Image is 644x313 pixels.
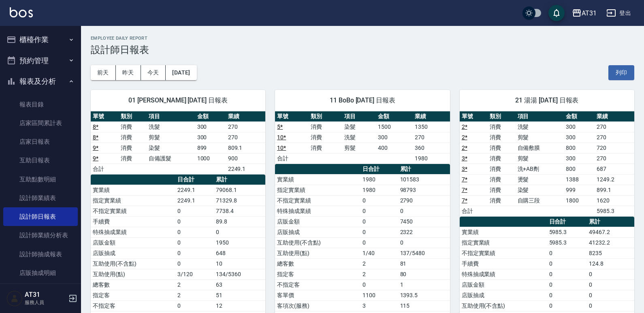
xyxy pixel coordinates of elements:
[398,248,450,258] td: 137/5480
[275,248,360,258] td: 互助使用(點)
[275,300,360,311] td: 客項次(服務)
[398,164,450,175] th: 累計
[376,132,413,143] td: 300
[195,111,226,122] th: 金額
[275,185,360,195] td: 指定實業績
[3,151,78,170] a: 互助日報表
[3,50,78,71] button: 預約管理
[214,227,265,237] td: 0
[91,290,175,300] td: 指定客
[3,29,78,50] button: 櫃檯作業
[91,248,175,258] td: 店販抽成
[564,132,595,143] td: 300
[214,216,265,227] td: 89.8
[275,174,360,185] td: 實業績
[595,195,634,206] td: 1620
[175,258,214,269] td: 0
[175,206,214,216] td: 0
[3,226,78,245] a: 設計師業績分析表
[564,121,595,132] td: 300
[564,164,595,174] td: 800
[516,143,564,153] td: 自備敷膜
[119,111,147,122] th: 類別
[398,206,450,216] td: 0
[147,153,195,164] td: 自備護髮
[195,132,226,143] td: 300
[488,174,516,185] td: 消費
[398,279,450,290] td: 1
[547,269,587,279] td: 0
[91,185,175,195] td: 實業績
[119,132,147,143] td: 消費
[587,217,634,227] th: 累計
[360,216,398,227] td: 0
[275,153,309,164] td: 合計
[587,300,634,311] td: 0
[516,132,564,143] td: 剪髮
[25,299,66,306] p: 服務人員
[360,248,398,258] td: 1/40
[91,227,175,237] td: 特殊抽成業績
[309,121,342,132] td: 消費
[488,111,516,122] th: 類別
[547,300,587,311] td: 0
[547,217,587,227] th: 日合計
[376,121,413,132] td: 1500
[595,132,634,143] td: 270
[91,269,175,279] td: 互助使用(點)
[175,279,214,290] td: 2
[275,237,360,248] td: 互助使用(不含點)
[460,111,634,217] table: a dense table
[469,96,625,104] span: 21 湯湯 [DATE] 日報表
[3,95,78,114] a: 報表目錄
[214,248,265,258] td: 648
[413,143,450,153] td: 360
[595,121,634,132] td: 270
[141,65,166,80] button: 今天
[587,279,634,290] td: 0
[564,195,595,206] td: 1800
[175,175,214,185] th: 日合計
[376,143,413,153] td: 400
[91,164,119,174] td: 合計
[275,279,360,290] td: 不指定客
[460,269,547,279] td: 特殊抽成業績
[214,269,265,279] td: 134/5360
[547,248,587,258] td: 0
[91,111,119,122] th: 單號
[309,132,342,143] td: 消費
[275,227,360,237] td: 店販抽成
[360,174,398,185] td: 1980
[360,300,398,311] td: 3
[275,195,360,206] td: 不指定實業績
[587,237,634,248] td: 41232.2
[309,143,342,153] td: 消費
[175,290,214,300] td: 2
[91,206,175,216] td: 不指定實業績
[460,258,547,269] td: 手續費
[91,195,175,206] td: 指定實業績
[226,143,266,153] td: 809.1
[91,237,175,248] td: 店販金額
[275,290,360,300] td: 客單價
[360,206,398,216] td: 0
[91,258,175,269] td: 互助使用(不含點)
[587,290,634,300] td: 0
[342,132,376,143] td: 洗髮
[516,185,564,195] td: 染髮
[460,237,547,248] td: 指定實業績
[488,143,516,153] td: 消費
[360,227,398,237] td: 0
[91,279,175,290] td: 總客數
[595,206,634,216] td: 5985.3
[569,5,600,21] button: AT31
[91,65,116,80] button: 前天
[166,65,196,80] button: [DATE]
[3,245,78,264] a: 設計師抽成報表
[116,65,141,80] button: 昨天
[564,174,595,185] td: 1388
[91,300,175,311] td: 不指定客
[460,279,547,290] td: 店販金額
[275,269,360,279] td: 指定客
[488,195,516,206] td: 消費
